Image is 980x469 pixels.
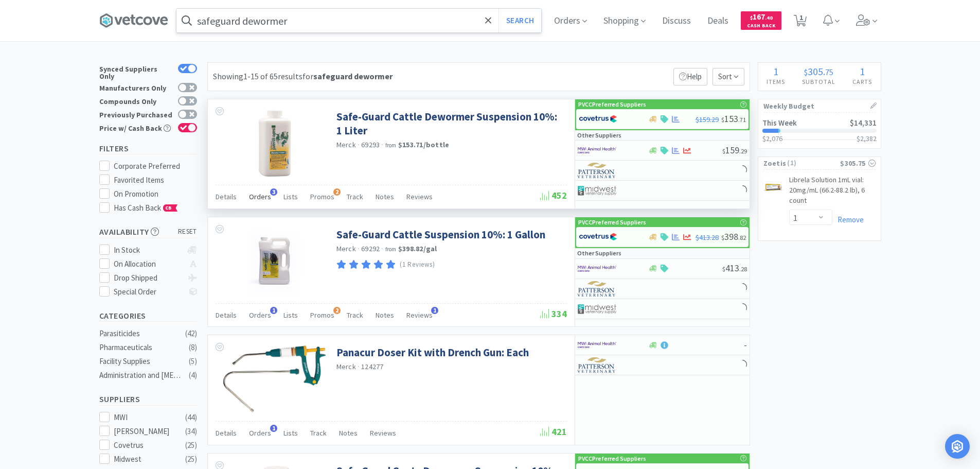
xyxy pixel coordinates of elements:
span: 1 [773,65,778,78]
span: Track [347,310,363,320]
span: $ [721,116,724,124]
img: f5265e7a7c2b46f593888fc1a7673bf9_173628.png [223,345,326,412]
a: Safe-Guard Cattle Suspension 10%: 1 Gallon [336,228,545,241]
h1: Weekly Budget [763,99,876,113]
span: Promos [310,192,334,201]
span: . 82 [738,234,746,241]
span: 124277 [361,362,384,371]
p: Other Suppliers [577,130,621,140]
a: Librela Solution 1mL vial: 20mg/mL (66.2-88.2 lb), 6 count [789,175,876,210]
span: $ [750,14,753,21]
h4: Carts [844,77,881,86]
span: Track [310,428,327,438]
span: $ [722,147,725,155]
span: Details [216,428,237,438]
div: Open Intercom Messenger [945,434,970,459]
span: 3 [270,188,277,196]
span: Notes [339,428,358,438]
img: 5996d71b95a543a991bb548d22a7d8a8_593238.jpeg [763,177,784,198]
a: Safe-Guard Cattle Dewormer Suspension 10%: 1 Liter [336,110,564,138]
span: Sort [712,68,744,85]
a: Merck [336,362,356,371]
span: 75 [825,67,833,77]
p: Other Suppliers [577,248,621,258]
span: 153 [721,113,746,125]
input: Search by item, sku, manufacturer, ingredient, size... [176,9,541,32]
span: · [358,362,360,371]
div: Pharmaceuticals [99,341,183,354]
h4: Subtotal [794,77,844,86]
div: Drop Shipped [114,272,182,284]
div: Facility Supplies [99,355,183,368]
span: Lists [283,428,298,438]
img: 77fca1acd8b6420a9015268ca798ef17_1.png [579,229,617,245]
div: Synced Suppliers Only [99,64,173,80]
h3: $ [857,135,877,142]
div: On Promotion [114,188,197,200]
div: ( 8 ) [189,341,197,354]
a: This Week$14,331$2,076$2,382 [758,113,881,148]
div: ( 4 ) [189,369,197,381]
h5: Availability [99,226,197,238]
span: 1 [860,65,865,78]
div: On Allocation [114,258,182,270]
span: . 29 [739,147,747,155]
span: 398 [721,231,746,242]
div: ( 25 ) [185,439,197,451]
a: 1 [790,18,811,27]
div: In Stock [114,244,182,256]
span: . 40 [765,14,773,21]
img: f5e969b455434c6296c6d81ef179fa71_3.png [578,357,616,373]
span: Notes [376,310,394,320]
span: Orders [249,428,271,438]
span: $ [804,67,808,77]
div: Special Order [114,286,182,298]
span: 2,382 [860,134,877,143]
span: Track [347,192,363,201]
h4: Items [758,77,794,86]
span: 159 [722,144,747,156]
div: Administration and [MEDICAL_DATA] [99,369,183,381]
span: Orders [249,192,271,201]
span: Lists [283,192,298,201]
a: Remove [832,215,864,224]
span: · [381,244,383,253]
p: Help [673,68,707,85]
button: Search [498,9,541,32]
span: · [358,244,360,253]
span: $413.28 [696,233,719,242]
strong: $153.71 / bottle [398,140,450,149]
span: . 28 [739,265,747,273]
div: ( 44 ) [185,411,197,424]
div: Corporate Preferred [114,160,197,172]
div: Price w/ Cash Back [99,123,173,132]
img: f6b2451649754179b5b4e0c70c3f7cb0_2.png [578,143,616,158]
span: 421 [540,426,567,438]
div: Midwest [114,453,177,465]
span: Promos [310,310,334,320]
a: Panacur Doser Kit with Drench Gun: Each [336,345,529,359]
div: ( 42 ) [185,327,197,340]
img: f6b2451649754179b5b4e0c70c3f7cb0_2.png [578,337,616,353]
img: f6b2451649754179b5b4e0c70c3f7cb0_2.png [578,261,616,276]
img: 4dd14cff54a648ac9e977f0c5da9bc2e_5.png [578,183,616,198]
p: PVCC Preferred Suppliers [578,99,646,109]
div: ( 34 ) [185,425,197,438]
span: 1 [270,425,277,432]
span: · [381,140,383,149]
span: Cash Back [747,23,775,30]
span: $159.29 [696,115,719,124]
span: 452 [540,189,567,201]
span: 69293 [361,140,380,149]
strong: $398.82 / gal [398,244,437,253]
p: PVCC Preferred Suppliers [578,217,646,227]
a: Discuss [658,16,695,26]
a: Deals [703,16,733,26]
span: Reviews [370,428,396,438]
span: Details [216,310,237,320]
span: ( 1 ) [786,158,840,168]
div: Compounds Only [99,96,173,105]
h5: Filters [99,143,197,154]
div: $305.75 [840,158,875,169]
strong: safeguard dewormer [313,71,393,81]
